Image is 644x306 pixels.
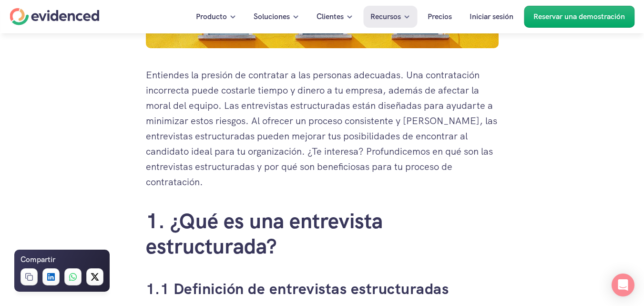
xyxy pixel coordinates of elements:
font: Clientes [317,11,344,21]
a: Hogar [10,8,99,25]
a: 1.1 Definición de entrevistas estructuradas [146,279,449,299]
div: Abrir Intercom Messenger [612,274,634,296]
font: Soluciones [254,11,290,21]
font: Iniciar sesión [470,11,513,21]
font: Compartir [20,254,55,264]
a: Reservar una demostración [524,6,634,28]
font: Recursos [370,11,401,21]
a: Iniciar sesión [462,6,521,28]
font: Reservar una demostración [533,11,625,21]
a: 1. ¿Qué es una entrevista estructurada? [146,207,388,260]
font: Precios [428,11,452,21]
font: Producto [196,11,227,21]
a: Precios [420,6,459,28]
